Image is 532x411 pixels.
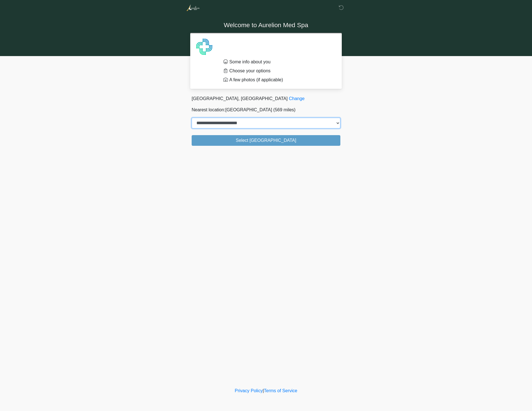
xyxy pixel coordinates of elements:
a: Change [289,96,304,101]
a: Privacy Policy [235,388,263,393]
li: Choose your options [223,68,332,74]
span: (569 miles) [273,107,295,112]
img: Aurelion Med Spa Logo [186,4,200,11]
h1: Welcome to Aurelion Med Spa [187,20,345,31]
li: Some info about you [223,59,332,65]
button: Select [GEOGRAPHIC_DATA] [192,135,340,146]
img: Agent Avatar [196,38,213,55]
span: [GEOGRAPHIC_DATA], [GEOGRAPHIC_DATA] [192,96,288,101]
a: | [263,388,264,393]
li: A few photos (if applicable) [223,77,332,83]
a: Terms of Service [264,388,297,393]
p: Nearest location: [192,107,340,113]
span: [GEOGRAPHIC_DATA] [225,107,272,112]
